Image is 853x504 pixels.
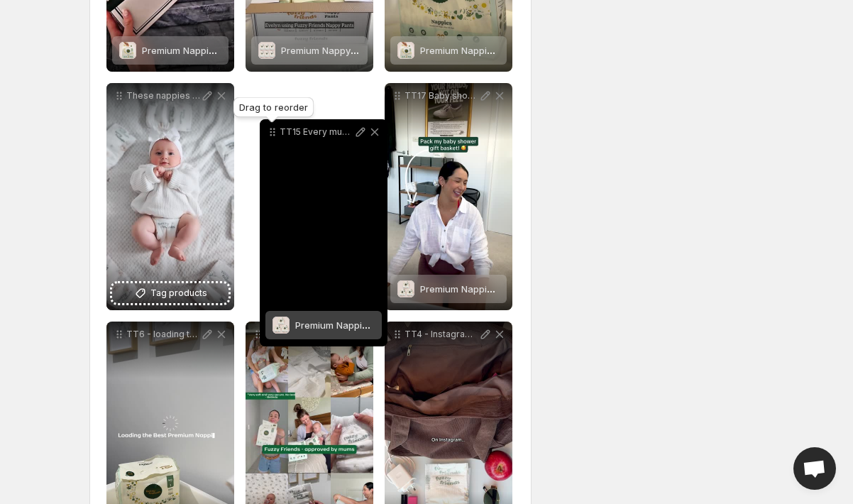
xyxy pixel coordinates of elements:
[397,42,414,59] img: Premium Nappies Starter Pack
[295,319,434,331] span: Premium Nappies 2-Week Pack
[420,283,559,295] span: Premium Nappies 2-Week Pack
[273,317,290,334] img: Premium Nappies 2-Week Pack
[420,45,555,56] span: Premium Nappies Starter Pack
[260,119,387,346] div: TT15 Every mums first stopPremium Nappies 2-Week PackPremium Nappies 2-Week Pack
[258,42,275,59] img: Premium Nappy Pants Monthly Pack
[112,283,229,303] button: Tag products
[106,83,234,310] div: These nappies are planet-friendly and 100 free from nastiesno chlorine lotions latex or fragrance...
[126,329,200,340] p: TT6 - loading the best nappies
[280,126,353,138] p: TT15 Every mums first stop
[281,45,441,56] span: Premium Nappy Pants Monthly Pack
[126,90,200,102] p: These nappies are planet-friendly and 100 free from nastiesno chlorine lotions latex or fragrances
[150,286,207,300] span: Tag products
[385,83,512,310] div: TT17 Baby shower basket v2Premium Nappies 2-Week PackPremium Nappies 2-Week Pack
[397,280,414,297] img: Premium Nappies 2-Week Pack
[405,329,478,340] p: TT4 - Instagram vs irl
[793,447,836,490] div: Open chat
[119,42,136,59] img: Premium Nappies Starter Pack
[405,90,478,102] p: TT17 Baby shower basket v2
[142,45,277,56] span: Premium Nappies Starter Pack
